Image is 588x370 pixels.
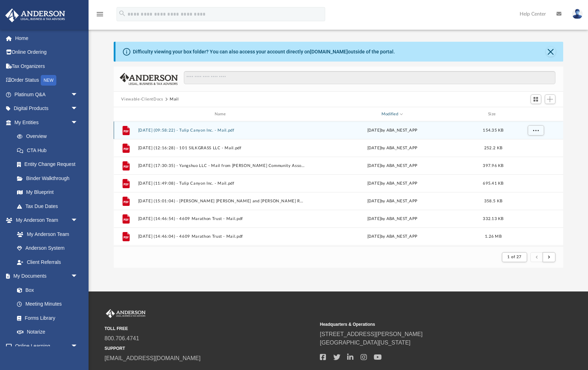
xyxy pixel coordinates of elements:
[483,217,503,221] span: 332.13 KB
[310,49,348,54] a: [DOMAIN_NAME]
[484,199,502,203] span: 358.5 KB
[96,13,104,18] a: menu
[5,339,85,353] a: Online Learningarrow_drop_down
[309,145,476,151] div: [DATE] by ABA_NEST_APP
[138,128,305,133] button: [DATE] (09:58:22) - Tulip Canyon Inc. - Mail.pdf
[309,127,476,134] div: [DATE] by ABA_NEST_APP
[10,283,81,297] a: Box
[10,185,85,200] a: My Blueprint
[5,269,85,283] a: My Documentsarrow_drop_down
[10,297,85,311] a: Meeting Minutes
[71,87,85,102] span: arrow_drop_down
[104,325,315,332] small: TOLL FREE
[545,94,555,104] button: Add
[5,59,89,73] a: Tax Organizers
[138,146,305,150] button: [DATE] (12:16:28) - 101 SILKGRASS LLC - Mail.pdf
[320,340,411,346] a: [GEOGRAPHIC_DATA][US_STATE]
[118,10,126,17] i: search
[510,111,560,117] div: id
[572,9,583,19] img: User Pic
[10,157,89,172] a: Entity Change Request
[10,143,89,157] a: CTA Hub
[546,47,556,57] button: Close
[10,311,81,325] a: Forms Library
[138,199,305,203] button: [DATE] (15:01:04) - [PERSON_NAME] [PERSON_NAME] and [PERSON_NAME] Revocable Trust - Mail.pdf
[309,233,476,240] div: [DATE] by ABA_NEST_APP
[133,48,395,56] div: Difficulty viewing your box folder? You can also access your account directly on outside of the p...
[485,235,502,238] span: 1.26 MB
[41,75,56,86] div: NEW
[10,227,81,241] a: My Anderson Team
[483,128,503,132] span: 154.35 KB
[502,252,527,262] button: 1 of 27
[309,180,476,187] div: [DATE] by ABA_NEST_APP
[5,73,89,88] a: Order StatusNEW
[104,309,147,318] img: Anderson Advisors Platinum Portal
[5,87,89,102] a: Platinum Q&Aarrow_drop_down
[507,255,522,259] span: 1 of 27
[71,115,85,130] span: arrow_drop_down
[483,164,503,168] span: 397.96 KB
[5,213,85,227] a: My Anderson Teamarrow_drop_down
[10,241,85,255] a: Anderson System
[484,146,502,150] span: 252.2 KB
[96,10,104,18] i: menu
[71,339,85,353] span: arrow_drop_down
[3,8,67,22] img: Anderson Advisors Platinum Portal
[10,255,85,269] a: Client Referrals
[138,234,305,239] button: [DATE] (14:46:04) - 4609 Marathon Trust - Mail.pdf
[320,321,530,328] small: Headquarters & Operations
[5,45,89,59] a: Online Ordering
[531,94,541,104] button: Switch to Grid View
[10,129,89,144] a: Overview
[121,96,163,103] button: Viewable-ClientDocs
[479,111,507,117] div: Size
[170,96,179,103] button: Mail
[10,199,89,213] a: Tax Due Dates
[309,216,476,222] div: [DATE] by ABA_NEST_APP
[5,31,89,45] a: Home
[308,111,476,117] div: Modified
[114,121,563,246] div: grid
[10,325,85,339] a: Notarize
[138,216,305,221] button: [DATE] (14:46:54) - 4609 Marathon Trust - Mail.pdf
[71,213,85,228] span: arrow_drop_down
[483,181,503,185] span: 695.41 KB
[5,102,89,116] a: Digital Productsarrow_drop_down
[138,181,305,186] button: [DATE] (11:49:08) - Tulip Canyon Inc. - Mail.pdf
[320,331,423,337] a: [STREET_ADDRESS][PERSON_NAME]
[527,125,544,136] button: More options
[71,269,85,284] span: arrow_drop_down
[10,171,89,185] a: Binder Walkthrough
[104,335,139,341] a: 800.706.4741
[104,345,315,352] small: SUPPORT
[5,115,89,129] a: My Entitiesarrow_drop_down
[184,71,555,85] input: Search files and folders
[309,163,476,169] div: [DATE] by ABA_NEST_APP
[309,198,476,204] div: [DATE] by ABA_NEST_APP
[117,111,134,117] div: id
[137,111,305,117] div: Name
[104,355,200,361] a: [EMAIL_ADDRESS][DOMAIN_NAME]
[138,163,305,168] button: [DATE] (17:30:35) - Yangshuo LLC - Mail from [PERSON_NAME] Community Association, Inc..pdf
[71,102,85,116] span: arrow_drop_down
